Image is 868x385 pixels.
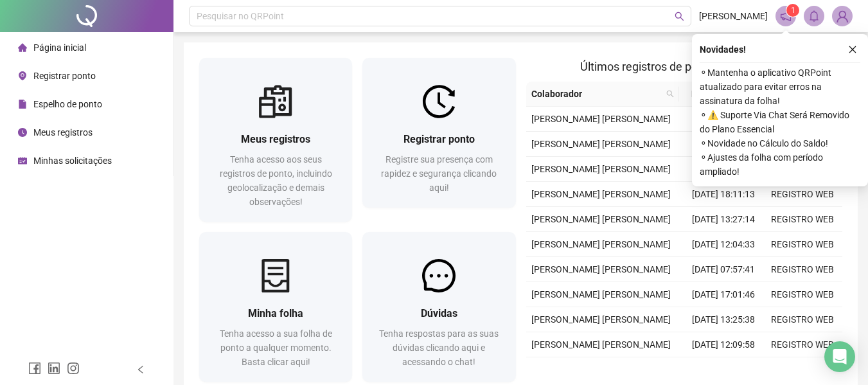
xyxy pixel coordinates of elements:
span: Página inicial [33,42,86,53]
span: Meus registros [241,133,310,145]
span: environment [18,71,27,80]
td: [DATE] 13:27:32 [684,107,763,132]
span: clock-circle [18,128,27,137]
span: schedule [18,156,27,165]
td: [DATE] 13:27:14 [684,207,763,232]
span: bell [808,10,820,22]
span: left [136,365,145,374]
span: [PERSON_NAME] [PERSON_NAME] [531,239,671,249]
span: Registrar ponto [403,133,475,145]
td: [DATE] 12:01:52 [684,132,763,157]
a: DúvidasTenha respostas para as suas dúvidas clicando aqui e acessando o chat! [362,232,515,382]
span: Novidades ! [700,42,746,57]
span: [PERSON_NAME] [PERSON_NAME] [531,214,671,224]
span: search [675,12,684,21]
span: linkedin [48,362,60,375]
span: Tenha respostas para as suas dúvidas clicando aqui e acessando o chat! [379,328,499,367]
span: Colaborador [531,87,662,101]
td: REGISTRO WEB [763,357,842,382]
span: Dúvidas [421,307,457,319]
td: [DATE] 18:11:13 [684,182,763,207]
span: Tenha acesso a sua folha de ponto a qualquer momento. Basta clicar aqui! [220,328,332,367]
span: [PERSON_NAME] [PERSON_NAME] [531,189,671,199]
span: [PERSON_NAME] [PERSON_NAME] [531,339,671,350]
td: REGISTRO WEB [763,232,842,257]
td: REGISTRO WEB [763,332,842,357]
td: [DATE] 12:04:33 [684,232,763,257]
span: notification [780,10,792,22]
a: Registrar pontoRegistre sua presença com rapidez e segurança clicando aqui! [362,58,515,208]
th: Data/Hora [679,82,756,107]
span: home [18,43,27,52]
span: Últimos registros de ponto sincronizados [580,60,788,73]
td: [DATE] 13:25:38 [684,307,763,332]
sup: 1 [786,4,799,17]
span: Data/Hora [684,87,740,101]
span: search [666,90,674,98]
td: [DATE] 17:01:46 [684,282,763,307]
span: 1 [791,6,795,15]
span: [PERSON_NAME] [PERSON_NAME] [531,264,671,274]
span: ⚬ Ajustes da folha com período ampliado! [700,150,860,179]
a: Meus registrosTenha acesso aos seus registros de ponto, incluindo geolocalização e demais observa... [199,58,352,222]
span: ⚬ Mantenha o aplicativo QRPoint atualizado para evitar erros na assinatura da folha! [700,66,860,108]
td: REGISTRO WEB [763,257,842,282]
span: Tenha acesso aos seus registros de ponto, incluindo geolocalização e demais observações! [220,154,332,207]
span: Meus registros [33,127,93,138]
span: Minhas solicitações [33,156,112,166]
span: [PERSON_NAME] [PERSON_NAME] [531,314,671,325]
span: file [18,100,27,109]
td: [DATE] 08:11:25 [684,157,763,182]
span: facebook [28,362,41,375]
span: Registrar ponto [33,71,96,81]
span: Espelho de ponto [33,99,102,109]
span: search [664,84,677,103]
span: Minha folha [248,307,303,319]
span: [PERSON_NAME] [PERSON_NAME] [531,139,671,149]
span: ⚬ Novidade no Cálculo do Saldo! [700,136,860,150]
span: [PERSON_NAME] [PERSON_NAME] [531,289,671,300]
div: Open Intercom Messenger [824,341,855,372]
span: [PERSON_NAME] [PERSON_NAME] [531,164,671,174]
span: Registre sua presença com rapidez e segurança clicando aqui! [381,154,497,193]
td: REGISTRO WEB [763,307,842,332]
td: [DATE] 12:09:58 [684,332,763,357]
a: Minha folhaTenha acesso a sua folha de ponto a qualquer momento. Basta clicar aqui! [199,232,352,382]
img: 89362 [833,6,852,26]
td: REGISTRO WEB [763,182,842,207]
span: close [848,45,857,54]
span: [PERSON_NAME] [PERSON_NAME] [531,114,671,124]
td: [DATE] 07:57:41 [684,257,763,282]
span: [PERSON_NAME] [699,9,768,23]
td: REGISTRO WEB [763,207,842,232]
span: ⚬ ⚠️ Suporte Via Chat Será Removido do Plano Essencial [700,108,860,136]
span: instagram [67,362,80,375]
td: [DATE] 08:06:28 [684,357,763,382]
td: REGISTRO WEB [763,282,842,307]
